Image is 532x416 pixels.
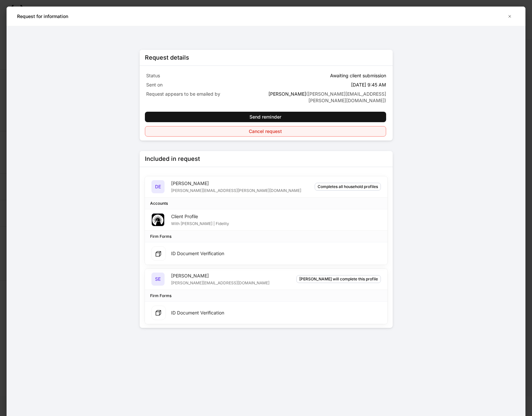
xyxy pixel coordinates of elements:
[171,250,224,257] div: ID Document Verification
[171,187,301,193] div: [PERSON_NAME][EMAIL_ADDRESS][PERSON_NAME][DOMAIN_NAME]
[150,293,171,299] div: Firm Forms
[351,82,386,88] p: [DATE] 9:45 AM
[171,279,269,286] div: [PERSON_NAME][EMAIL_ADDRESS][DOMAIN_NAME]
[330,72,386,79] p: Awaiting client submission
[249,114,281,120] div: Send reminder
[267,91,386,104] p: [PERSON_NAME]
[155,183,161,190] h5: DE
[249,128,282,135] div: Cancel request
[306,91,386,103] span: ( [PERSON_NAME][EMAIL_ADDRESS][PERSON_NAME][DOMAIN_NAME] )
[171,213,229,220] div: Client Profile
[171,310,224,316] div: ID Document Verification
[17,13,68,20] h5: Request for information
[150,200,168,206] div: Accounts
[145,112,386,122] button: Send reminder
[171,273,269,279] div: [PERSON_NAME]
[146,72,265,79] p: Status
[146,82,265,88] p: Sent on
[155,276,161,282] h5: SE
[150,233,171,239] div: Firm Forms
[171,180,301,187] div: [PERSON_NAME]
[145,54,189,62] div: Request details
[318,183,378,190] div: Completes all household profiles
[145,155,200,163] div: Included in request
[145,126,386,137] button: Cancel request
[299,276,378,282] div: [PERSON_NAME] will complete this profile
[146,91,265,97] p: Request appears to be emailed by
[171,220,229,226] div: With [PERSON_NAME] | Fidelity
